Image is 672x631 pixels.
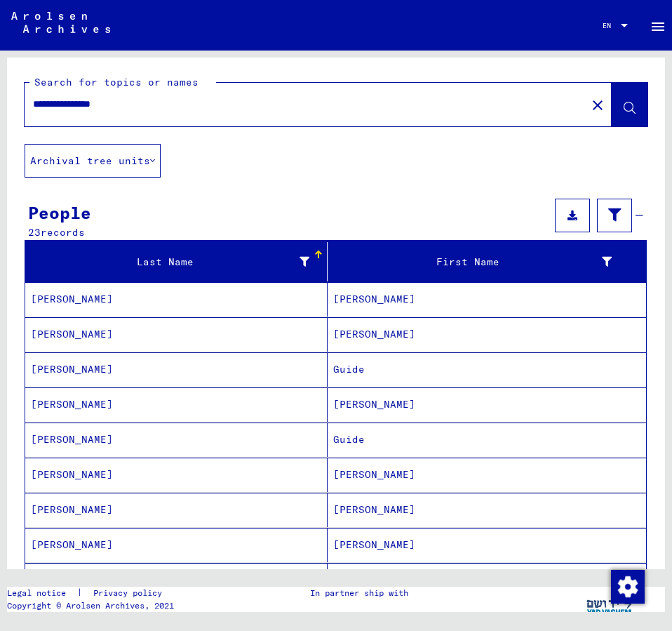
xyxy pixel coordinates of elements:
a: Legal notice [7,587,77,599]
mat-cell: [PERSON_NAME] [25,423,328,457]
mat-cell: [PERSON_NAME] [328,387,646,422]
img: Change consent [611,570,645,604]
div: First Name [333,255,612,270]
button: Archival tree units [25,144,161,178]
div: Change consent [610,569,644,603]
mat-icon: Side nav toggle icon [650,18,666,35]
mat-cell: [PERSON_NAME] [25,458,328,492]
mat-icon: close [589,97,606,114]
mat-header-cell: First Name [328,242,646,281]
button: Toggle sidenav [644,11,672,39]
div: People [28,200,91,225]
mat-cell: [PERSON_NAME] [25,387,328,422]
mat-cell: Guide [328,352,646,387]
mat-label: Search for topics or names [34,76,199,88]
mat-cell: [PERSON_NAME] [25,282,328,317]
mat-cell: Guide [328,423,646,457]
div: Last Name [31,251,327,273]
span: EN [603,22,618,29]
mat-cell: [PERSON_NAME] [25,317,328,352]
mat-cell: [PERSON_NAME] [25,528,328,562]
mat-cell: [PERSON_NAME] [328,317,646,352]
img: Arolsen_neg.svg [11,12,110,33]
mat-cell: [PERSON_NAME] [328,493,646,527]
span: 23 [28,226,41,239]
mat-cell: [PERSON_NAME] [328,282,646,317]
span: records [41,226,85,239]
div: | [7,587,179,599]
a: Privacy policy [82,587,179,599]
div: First Name [333,251,629,273]
img: yv_logo.png [584,587,636,622]
p: In partner ship with [310,587,408,599]
mat-cell: [PERSON_NAME] [25,352,328,387]
p: Copyright © Arolsen Archives, 2021 [7,599,179,612]
mat-cell: [PERSON_NAME] [328,528,646,562]
div: Last Name [31,255,309,270]
button: Clear [584,91,612,119]
mat-cell: [PERSON_NAME] [328,563,646,597]
mat-cell: [PERSON_NAME] [25,493,328,527]
mat-header-cell: Last Name [25,242,328,281]
mat-cell: [PERSON_NAME] [25,563,328,597]
mat-cell: [PERSON_NAME] [328,458,646,492]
